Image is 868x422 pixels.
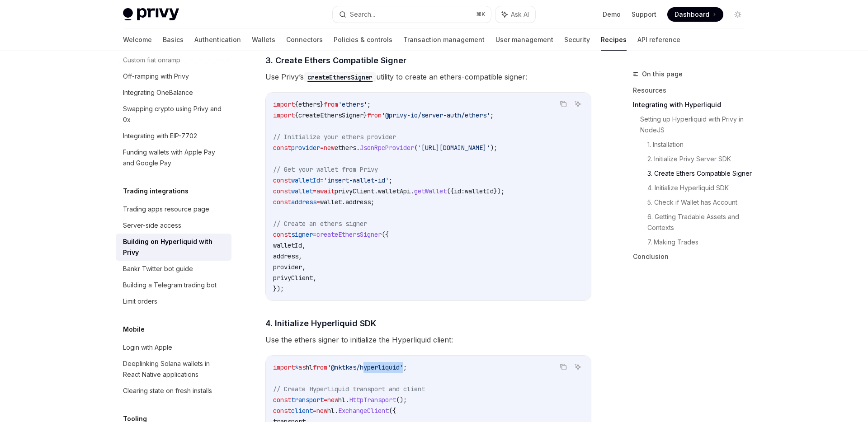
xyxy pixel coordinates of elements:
[495,6,535,23] button: Ask AI
[273,407,291,415] span: const
[123,8,179,21] img: light logo
[356,144,360,152] span: .
[116,383,231,399] a: Clearing state on fresh installs
[123,103,226,125] div: Swapping crypto using Privy and 0x
[403,363,407,371] span: ;
[557,361,569,373] button: Copy the contents from the code block
[302,263,306,271] span: ,
[123,236,226,258] div: Building on Hyperliquid with Privy
[291,396,324,404] span: transport
[414,187,447,195] span: getWallet
[327,407,335,415] span: hl
[338,100,367,108] span: 'ethers'
[333,6,491,23] button: Search...⌘K
[490,144,497,152] span: );
[338,396,345,404] span: hl
[731,7,745,22] button: Toggle dark mode
[123,87,193,98] div: Integrating OneBalance
[295,100,298,108] span: {
[396,396,407,404] span: ();
[350,9,375,20] div: Search...
[495,29,553,51] a: User management
[291,230,313,239] span: signer
[273,252,298,260] span: address
[123,280,217,291] div: Building a Telegram trading bot
[295,111,298,119] span: {
[349,396,396,404] span: HttpTransport
[116,128,231,144] a: Integrating with EIP-7702
[291,187,313,195] span: wallet
[298,111,363,119] span: createEthersSigner
[273,263,302,271] span: provider
[116,234,231,261] a: Building on Hyperliquid with Privy
[647,181,752,195] a: 4. Initialize Hyperliquid SDK
[123,342,172,353] div: Login with Apple
[116,293,231,309] a: Limit orders
[647,166,752,181] a: 3. Create Ethers Compatible Signer
[642,69,683,80] span: On this page
[273,274,313,282] span: privyClient
[273,187,291,195] span: const
[418,144,490,152] span: '[URL][DOMAIN_NAME]'
[298,252,302,260] span: ,
[116,339,231,356] a: Login with Apple
[557,98,569,110] button: Copy the contents from the code block
[414,144,418,152] span: (
[320,100,324,108] span: }
[291,176,320,184] span: walletId
[116,201,231,217] a: Trading apps resource page
[116,356,231,383] a: Deeplinking Solana wallets in React Native applications
[647,137,752,152] a: 1. Installation
[454,187,465,195] span: id:
[338,407,389,415] span: ExchangeClient
[298,363,306,371] span: as
[633,83,752,98] a: Resources
[490,111,494,119] span: ;
[378,187,410,195] span: walletApi
[123,147,226,169] div: Funding wallets with Apple Pay and Google Pay
[327,363,403,371] span: '@nktkas/hyperliquid'
[360,144,414,152] span: JsonRpcProvider
[116,217,231,234] a: Server-side access
[647,235,752,249] a: 7. Making Trades
[273,144,291,152] span: const
[116,261,231,277] a: Bankr Twitter bot guide
[316,407,327,415] span: new
[123,324,145,335] h5: Mobile
[273,385,425,393] span: // Create Hyperliquid transport and client
[675,10,709,19] span: Dashboard
[123,131,197,141] div: Integrating with EIP-7702
[116,101,231,128] a: Swapping crypto using Privy and 0x
[313,274,316,282] span: ,
[403,29,485,51] a: Transaction management
[633,98,752,112] a: Integrating with Hyperliquid
[273,230,291,239] span: const
[494,187,505,195] span: });
[163,29,184,51] a: Basics
[647,195,752,210] a: 5. Check if Wallet has Account
[313,363,327,371] span: from
[273,100,295,108] span: import
[116,68,231,84] a: Off-ramping with Privy
[335,187,374,195] span: privyClient
[511,10,529,19] span: Ask AI
[123,358,226,380] div: Deeplinking Solana wallets in React Native applications
[316,230,382,239] span: createEthersSigner
[273,220,367,228] span: // Create an ethers signer
[342,198,345,206] span: .
[389,176,392,184] span: ;
[647,210,752,235] a: 6. Getting Tradable Assets and Contexts
[286,29,323,51] a: Connectors
[265,317,376,329] span: 4. Initialize Hyperliquid SDK
[335,144,356,152] span: ethers
[273,133,396,141] span: // Initialize your ethers provider
[374,187,378,195] span: .
[291,198,316,206] span: address
[123,296,157,307] div: Limit orders
[304,72,376,82] code: createEthersSigner
[564,29,590,51] a: Security
[291,144,320,152] span: provider
[465,187,494,195] span: walletId
[313,230,316,239] span: =
[273,285,284,293] span: });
